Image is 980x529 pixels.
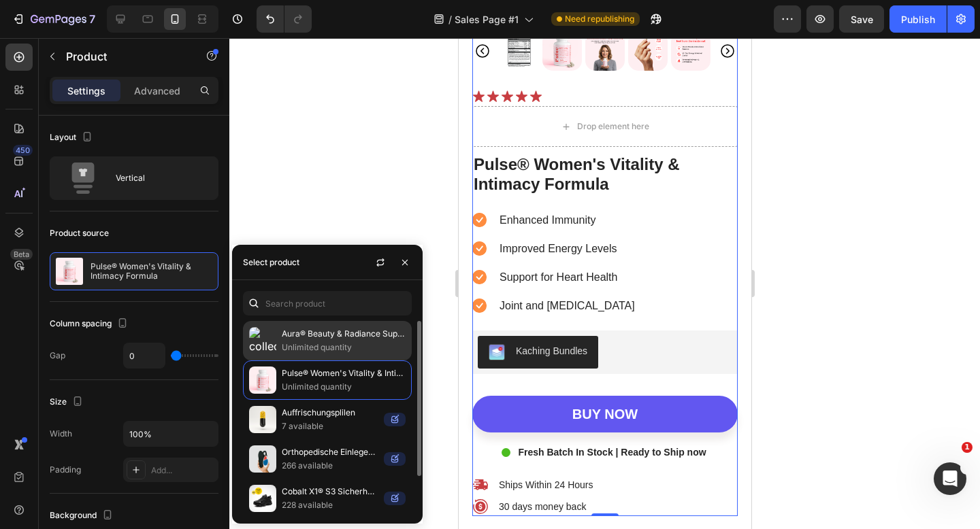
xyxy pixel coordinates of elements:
[134,84,180,98] p: Advanced
[89,11,95,27] p: 7
[282,406,378,420] p: Auffrischungsplilen
[249,485,276,512] img: collections
[282,380,406,394] p: Unlimited quantity
[282,498,378,512] p: 228 available
[257,5,312,33] div: Undo/Redo
[459,38,751,529] iframe: Design area
[889,5,947,33] button: Publish
[10,249,33,260] div: Beta
[249,445,276,473] img: collections
[282,327,406,341] p: Aura® Beauty & Radiance Support Gummies
[50,349,65,362] div: Gap
[66,48,182,65] p: Product
[124,343,165,368] input: Auto
[839,5,884,33] button: Save
[243,291,412,315] input: Search in Settings & Advanced
[124,422,218,446] input: Auto
[565,13,634,25] span: Need republishing
[151,464,215,477] div: Add...
[50,129,95,147] div: Layout
[50,464,81,476] div: Padding
[934,462,966,495] iframe: Intercom live chat
[13,145,33,156] div: 450
[249,366,276,394] img: collections
[851,14,873,25] span: Save
[282,459,378,473] p: 266 available
[243,256,299,269] div: Select product
[282,341,406,354] p: Unlimited quantity
[67,84,105,98] p: Settings
[50,428,72,440] div: Width
[50,393,86,411] div: Size
[962,442,973,453] span: 1
[282,366,406,380] p: Pulse® Women's Vitality & Intimacy Formula
[455,12,519,27] span: Sales Page #1
[50,227,109,239] div: Product source
[249,406,276,433] img: collections
[249,327,276,354] img: collections
[50,507,116,525] div: Background
[5,5,101,33] button: 7
[282,485,378,498] p: Cobalt X1® S3 Sicherheitsschuhe
[56,258,83,285] img: product feature img
[448,12,452,27] span: /
[91,262,212,281] p: Pulse® Women's Vitality & Intimacy Formula
[50,315,131,333] div: Column spacing
[282,445,378,459] p: Orthopedische Einlegesohlen
[901,12,935,27] div: Publish
[282,420,378,433] p: 7 available
[116,163,199,194] div: Vertical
